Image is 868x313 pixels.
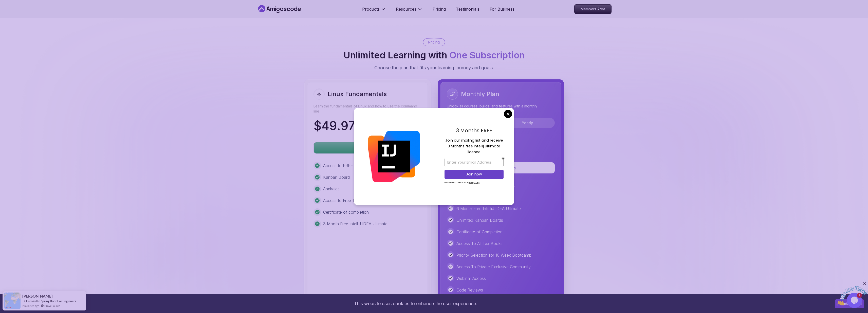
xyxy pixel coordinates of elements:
p: Unlock all courses, builds, and features with a monthly subscription. [447,104,555,114]
button: Get Course [313,142,421,154]
p: 6 Month Free IntelliJ IDEA Ultimate [456,206,521,212]
span: -> [22,299,26,303]
h2: Monthly Plan [461,90,499,98]
p: Priority Selection for 10 Week Bootcamp [456,252,531,258]
p: Access To All TextBooks [456,240,503,247]
p: $ 49.97 [313,120,355,132]
p: Access To Private Exclusive Community [456,264,531,270]
a: For Business [490,6,514,12]
p: Choose the plan that fits your learning journey and goals. [374,64,494,71]
p: Pricing [428,40,440,45]
p: Access to FREE courses [323,163,369,169]
p: Unlimited Kanban Boards [456,217,503,223]
p: Products [362,6,380,12]
span: [PERSON_NAME] [22,294,53,298]
a: Members Area [574,4,612,14]
a: Get Course [313,145,421,150]
iframe: chat widget [837,281,868,305]
div: This website uses cookies to enhance the user experience. [4,298,827,309]
p: Learn the fundamentals of Linux and how to use the command line [313,104,421,114]
p: Members Area [575,5,611,14]
p: Analytics [323,186,340,192]
p: Certificate of Completion [456,229,503,235]
button: Accept cookies [835,299,864,308]
a: Testimonials [456,6,479,12]
h2: Unlimited Learning with [343,50,525,60]
a: ProveSource [44,304,60,308]
p: 3 Month Free IntelliJ IDEA Ultimate [323,221,387,227]
button: Products [362,6,386,16]
img: provesource social proof notification image [4,293,21,309]
a: Pricing [433,6,446,12]
p: Webinar Access [456,275,486,281]
p: Resources [396,6,416,12]
p: Kanban Board [323,174,350,180]
button: Resources [396,6,422,16]
span: 2 minutes ago [22,304,39,308]
span: One Subscription [449,50,525,61]
p: Access to Free TextBooks [323,197,372,204]
p: Certificate of completion [323,209,369,215]
button: Yearly [501,119,554,127]
p: Get Course [314,142,421,153]
h2: Linux Fundamentals [328,90,387,98]
a: Enroled to Spring Boot For Beginners [26,299,76,303]
p: Code Reviews [456,287,483,293]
